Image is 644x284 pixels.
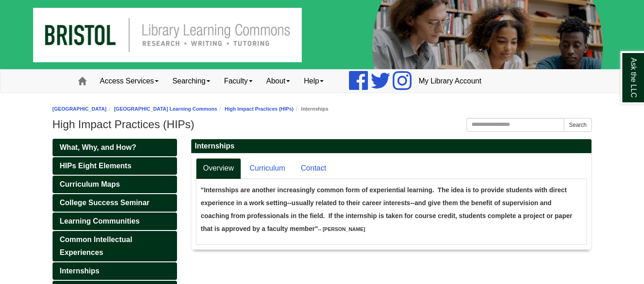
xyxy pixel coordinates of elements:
span: Learning Communities [60,217,140,225]
span: HIPs Eight Elements [60,162,132,170]
a: Learning Communities [53,213,177,230]
span: "Internships are another increasingly common form of experiential learning. The idea is to provid... [201,186,573,232]
span: -- [PERSON_NAME] [318,226,366,232]
a: [GEOGRAPHIC_DATA] Learning Commons [114,106,217,112]
a: HIPs Eight Elements [53,157,177,175]
span: What, Why, and How? [60,143,136,151]
span: College Success Seminar [60,199,150,207]
a: Faculty [217,70,260,93]
h2: Internships [191,139,591,154]
a: High Impact Practices (HIPs) [225,106,294,112]
a: Overview [196,158,242,179]
button: Search [564,118,591,132]
a: What, Why, and How? [53,139,177,156]
h1: High Impact Practices (HIPs) [53,118,592,131]
a: Curriculum Maps [53,176,177,193]
a: Internships [53,262,177,280]
a: Searching [165,70,217,93]
a: Access Services [93,70,165,93]
a: [GEOGRAPHIC_DATA] [53,106,107,112]
a: About [260,70,297,93]
a: College Success Seminar [53,194,177,212]
a: Contact [294,158,334,179]
nav: breadcrumb [53,105,592,113]
li: Internships [294,105,328,113]
a: My Library Account [412,70,488,93]
a: Curriculum [242,158,292,179]
a: Common Intellectual Experiences [53,231,177,261]
span: Curriculum Maps [60,180,120,188]
span: Common Intellectual Experiences [60,236,132,256]
span: Internships [60,267,100,275]
a: Help [297,70,331,93]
